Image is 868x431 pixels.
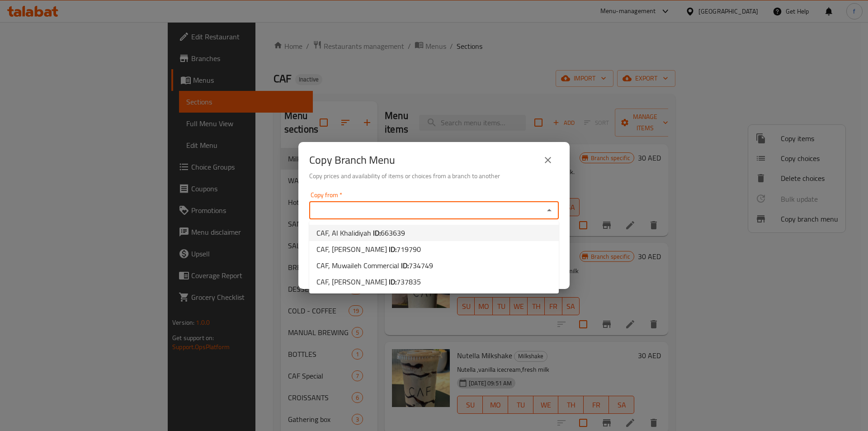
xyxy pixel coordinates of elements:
[309,153,395,167] h2: Copy Branch Menu
[537,149,559,171] button: close
[316,244,421,255] span: CAF, [PERSON_NAME]
[373,226,381,240] b: ID:
[401,259,409,272] b: ID:
[409,259,433,272] span: 734749
[316,276,421,287] span: CAF, [PERSON_NAME]
[381,226,405,240] span: 663639
[389,242,396,256] b: ID:
[309,171,559,181] h6: Copy prices and availability of items or choices from a branch to another
[396,242,421,256] span: 719790
[396,275,421,289] span: 737835
[316,260,433,271] span: CAF, Muwaileh Commercial
[543,204,556,217] button: Close
[389,275,396,289] b: ID:
[316,227,405,238] span: CAF, Al Khalidiyah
